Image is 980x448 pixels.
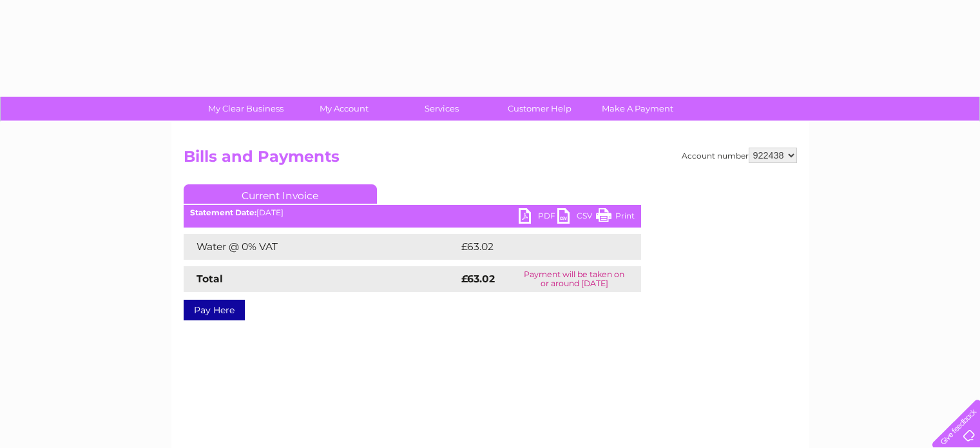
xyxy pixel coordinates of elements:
td: £63.02 [458,234,615,260]
a: Make A Payment [584,97,691,121]
strong: Total [197,273,223,285]
td: Payment will be taken on or around [DATE] [508,266,641,292]
strong: £63.02 [461,273,495,285]
div: Account number [682,148,797,163]
td: Water @ 0% VAT [184,234,458,260]
a: Services [389,97,495,121]
b: Statement Date: [190,208,256,217]
a: Customer Help [486,97,593,121]
a: PDF [519,208,557,227]
a: My Account [291,97,397,121]
a: My Clear Business [193,97,299,121]
div: [DATE] [184,208,641,217]
a: Current Invoice [184,184,377,204]
h2: Bills and Payments [184,148,797,172]
a: CSV [557,208,596,227]
a: Pay Here [184,300,245,320]
a: Print [596,208,635,227]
